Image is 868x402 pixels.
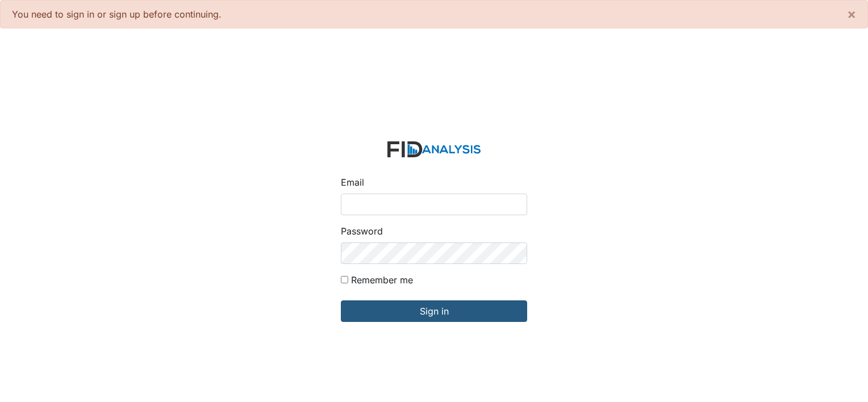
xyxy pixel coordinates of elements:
label: Email [341,175,364,189]
input: Sign in [341,300,527,322]
label: Remember me [351,273,413,287]
button: × [836,1,867,28]
label: Password [341,224,383,238]
img: logo-2fc8c6e3336f68795322cb6e9a2b9007179b544421de10c17bdaae8622450297.svg [387,141,481,158]
span: × [847,6,856,22]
